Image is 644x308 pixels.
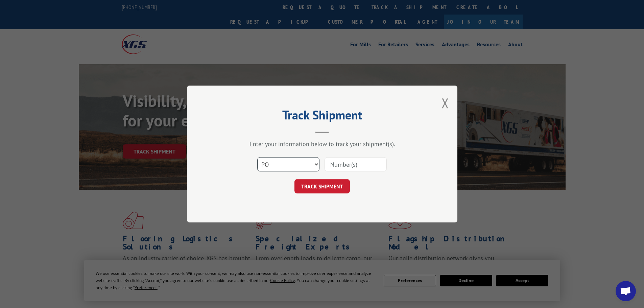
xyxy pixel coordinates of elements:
div: Enter your information below to track your shipment(s). [221,140,424,148]
button: TRACK SHIPMENT [294,179,350,193]
div: Open chat [616,281,636,301]
input: Number(s) [325,157,387,171]
button: Close modal [442,94,449,112]
h2: Track Shipment [221,110,424,123]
